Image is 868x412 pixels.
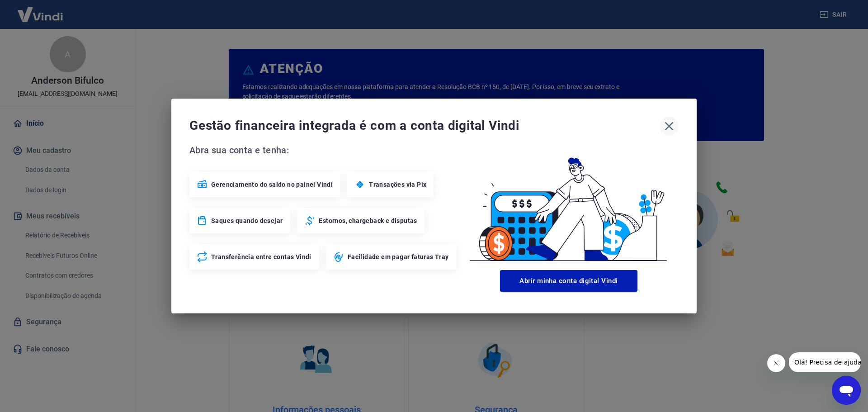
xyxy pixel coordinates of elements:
[189,117,660,135] span: Gestão financeira integrada é com a conta digital Vindi
[767,354,785,372] iframe: Fechar mensagem
[5,6,76,14] span: Olá! Precisa de ajuda?
[348,252,449,261] span: Facilidade em pagar faturas Tray
[459,143,679,266] img: Good Billing
[789,352,861,372] iframe: Mensagem da empresa
[211,252,311,261] span: Transferência entre contas Vindi
[319,216,417,225] span: Estornos, chargeback e disputas
[189,143,459,157] span: Abra sua conta e tenha:
[211,216,283,225] span: Saques quando desejar
[211,180,333,189] span: Gerenciamento do saldo no painel Vindi
[369,180,426,189] span: Transações via Pix
[832,376,861,405] iframe: Botão para abrir a janela de mensagens
[500,270,637,292] button: Abrir minha conta digital Vindi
